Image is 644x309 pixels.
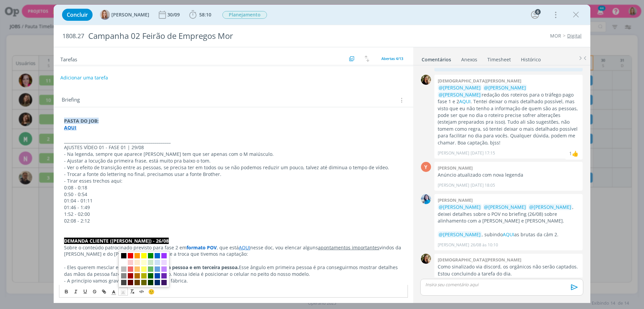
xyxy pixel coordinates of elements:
[438,182,469,188] p: [PERSON_NAME]
[222,11,267,19] button: Planejamento
[461,56,477,63] div: Anexos
[535,9,541,15] div: 6
[439,84,481,91] span: @[PERSON_NAME]
[64,277,403,284] p: - A princípio vamos gravar com uma pessoa da fábrica.
[187,9,213,20] button: 58:10
[318,244,379,251] u: apontamentos importantes
[438,165,473,171] b: [PERSON_NAME]
[421,254,431,264] img: C
[530,9,540,20] button: 6
[438,84,579,146] p: redação dos roteiros para o tráfego pago fase 1 e 2 . Tentei deixar o mais detalhado possível, ma...
[111,12,149,17] span: [PERSON_NAME]
[64,211,403,218] p: 1:52 - 02:00
[438,204,579,224] p: , deixei detalhes sobre o POV no briefing (26/08) sobre alinhamento com a [PERSON_NAME] e [PERSON...
[62,33,84,40] span: 1808.27
[64,264,403,277] p: - Eles querem mesclar entre Esse ângulo em primeira pessoa é pra conseguirmos mostrar detalhes da...
[64,197,403,204] p: 01:04 - 01:11
[64,144,403,151] p: AJUSTES VÍDEO 01 - FASE 01 | 29/08
[64,178,403,184] p: - Tirar esses trechos aqui:
[529,204,571,210] span: @[PERSON_NAME]
[471,242,498,248] span: 26/08 às 10:10
[438,150,469,156] p: [PERSON_NAME]
[186,244,217,251] strong: formato POV
[487,53,511,63] a: Timesheet
[471,150,495,156] span: [DATE] 17:15
[569,150,572,157] div: 1
[439,204,481,210] span: @[PERSON_NAME]
[100,10,149,20] button: A[PERSON_NAME]
[64,184,403,191] p: 0:08 - 0:18
[439,91,481,98] span: @[PERSON_NAME]
[64,124,76,131] a: AQUI
[147,288,156,296] button: 🙂
[64,244,403,258] p: Sobre o conteúdo patrocinado previsto para fase 2 em , que está nesse doc, vou elencar alguns vin...
[438,172,579,178] p: Anúncio atualizado com nova legenda
[438,231,579,238] p: , subindo as brutas da câm 2.
[64,218,403,224] p: 02:08 - 2:12
[199,11,211,18] span: 58:10
[550,33,561,39] a: MOR
[64,118,99,124] strong: PASTA DO JOB:
[64,171,403,178] p: - Trocar a fonte do lettering no final, precisamos usar a fonte Brother.
[67,12,88,17] span: Concluir
[438,242,469,248] p: [PERSON_NAME]
[239,244,250,251] a: AQUI
[439,231,481,238] span: @[PERSON_NAME]
[484,204,526,210] span: @[PERSON_NAME]
[365,56,369,62] img: arrow-down-up.svg
[381,56,403,61] span: Abertas 4/13
[100,10,110,20] img: A
[459,98,471,105] a: AQUI
[421,53,451,63] a: Comentários
[438,197,473,203] b: [PERSON_NAME]
[60,55,77,63] span: Tarefas
[64,284,403,291] p: - Cenas indispensáveis:
[60,72,108,84] button: Adicionar uma tarefa
[86,28,363,44] div: Campanha 02 Feirão de Empregos Mor
[438,257,521,263] b: [DEMOGRAPHIC_DATA][PERSON_NAME]
[64,158,403,164] p: - Ajustar a locução da primeira frase, está muito pra baixo o tom.
[64,204,403,211] p: 01:46 - 1:49
[503,231,514,238] a: AQUI
[64,238,169,244] strong: DEMANDA CLIENTE ([PERSON_NAME]) - 26/08
[62,9,93,21] button: Concluir
[567,33,582,39] a: Digital
[438,263,579,277] p: Como sinalizado via discord, os orgânicos não serão captados. Estou concluindo a tarefa do dia.
[471,182,495,188] span: [DATE] 18:05
[54,5,590,303] div: dialog
[64,191,403,198] p: 0:50 - 0:54
[421,162,431,172] div: Y
[438,78,521,84] b: [DEMOGRAPHIC_DATA][PERSON_NAME]
[421,75,431,85] img: C
[109,288,118,296] span: Cor do Texto
[64,138,171,144] strong: _____________________________________________________
[222,11,267,19] span: Planejamento
[421,194,431,204] img: E
[128,264,239,270] strong: cenas em primeira pessoa e em terceira pessoa.
[572,149,579,158] div: Elisa Simon
[148,288,155,295] span: 🙂
[167,12,181,17] div: 30/09
[62,96,80,105] span: Briefing
[118,288,128,296] span: Cor de Fundo
[484,84,526,91] span: @[PERSON_NAME]
[64,164,403,171] p: - Ver o efeito de transição entre as pessoas, se precisa ter em todos ou se não podemos reduzir u...
[521,53,541,63] a: Histórico
[64,151,403,158] p: - Na legenda, sempre que aparece [PERSON_NAME] tem que ser apenas com o M maiúsculo.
